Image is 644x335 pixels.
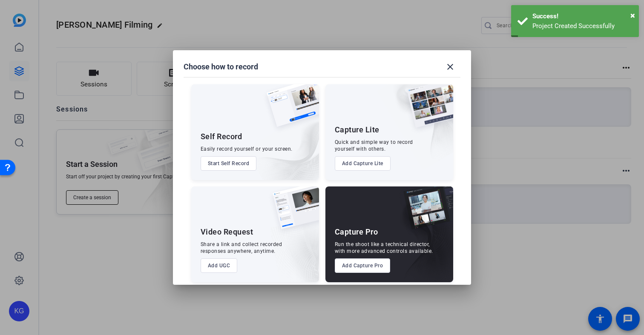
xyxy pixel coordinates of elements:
[266,186,319,238] img: ugc-content.png
[201,146,293,152] div: Easily record yourself or your screen.
[335,241,433,255] div: Run the shoot like a technical director, with more advanced controls available.
[335,156,391,171] button: Add Capture Lite
[532,21,632,31] div: Project Created Successfully
[335,139,413,152] div: Quick and simple way to record yourself with others.
[335,125,379,135] div: Capture Lite
[201,241,282,255] div: Share a link and collect recorded responses anywhere, anytime.
[245,103,319,180] img: embarkstudio-self-record.png
[397,186,453,238] img: capture-pro.png
[270,213,319,282] img: embarkstudio-ugc-content.png
[260,84,319,135] img: self-record.png
[630,9,635,22] button: Close
[184,62,258,72] h1: Choose how to record
[445,62,455,72] mat-icon: close
[630,10,635,20] span: ×
[201,258,238,273] button: Add UGC
[532,11,632,21] div: Success!
[400,84,453,136] img: capture-lite.png
[201,227,253,237] div: Video Request
[201,156,257,171] button: Start Self Record
[335,258,391,273] button: Add Capture Pro
[335,227,378,237] div: Capture Pro
[377,84,453,169] img: embarkstudio-capture-lite.png
[390,197,453,282] img: embarkstudio-capture-pro.png
[201,132,242,142] div: Self Record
